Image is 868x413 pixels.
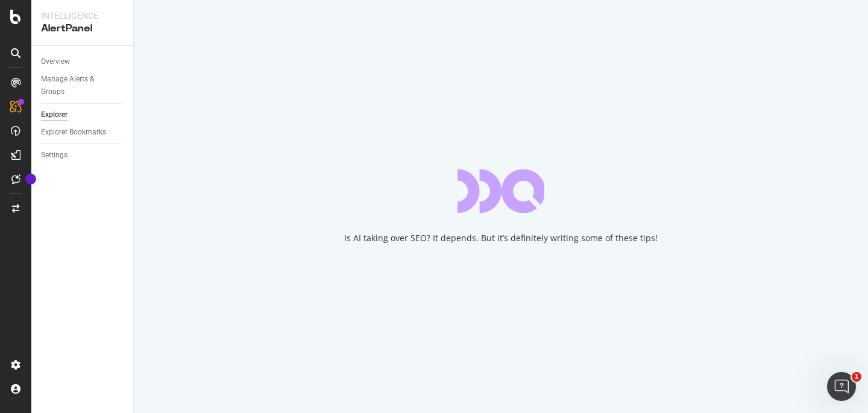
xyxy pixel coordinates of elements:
[41,109,68,121] div: Explorer
[41,73,113,98] div: Manage Alerts & Groups
[344,232,658,244] div: Is AI taking over SEO? It depends. But it’s definitely writing some of these tips!
[41,149,68,162] div: Settings
[41,149,125,162] a: Settings
[41,109,125,121] a: Explorer
[41,55,70,68] div: Overview
[41,73,125,98] a: Manage Alerts & Groups
[41,126,106,139] div: Explorer Bookmarks
[41,22,124,36] div: AlertPanel
[41,126,125,139] a: Explorer Bookmarks
[458,169,544,213] div: animation
[852,372,861,382] span: 1
[41,55,125,68] a: Overview
[25,174,36,184] div: Tooltip anchor
[827,372,856,401] iframe: Intercom live chat
[41,10,124,22] div: Intelligence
